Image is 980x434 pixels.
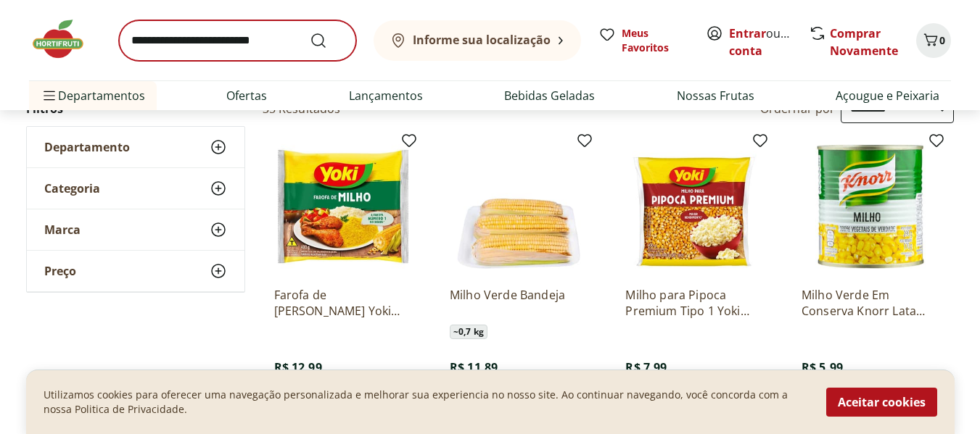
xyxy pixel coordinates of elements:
[27,209,244,250] button: Marca
[44,264,76,278] span: Preço
[450,359,498,375] span: R$ 11,89
[729,25,766,41] a: Entrar
[450,325,487,339] span: ~ 0,7 kg
[450,138,588,275] img: Milho Verde Bandeja
[729,25,809,59] a: Criar conta
[826,388,937,417] button: Aceitar cookies
[274,138,412,275] img: Farofa de Milho Temperada Yoki pacote 400g
[802,359,843,375] span: R$ 5,99
[41,78,58,113] button: Menu
[310,32,345,49] button: Submit Search
[226,87,267,104] a: Ofertas
[836,87,939,104] a: Açougue e Peixaria
[349,87,423,104] a: Lançamentos
[625,138,763,275] img: Milho para Pipoca Premium Tipo 1 Yoki 400g
[830,25,898,59] a: Comprar Novamente
[598,26,688,55] a: Meus Favoritos
[27,168,244,209] button: Categoria
[44,222,81,237] span: Marca
[504,87,595,104] a: Bebidas Geladas
[274,287,412,319] a: Farofa de [PERSON_NAME] Yoki pacote 400g
[625,359,667,375] span: R$ 7,99
[802,138,939,275] img: Milho Verde Em Conserva Knorr Lata 170G
[413,32,551,48] b: Informe sua localização
[729,25,794,59] span: ou
[29,17,102,61] img: Hortifruti
[41,78,145,113] span: Departamentos
[916,23,951,58] button: Carrinho
[27,251,244,291] button: Preço
[939,33,945,47] span: 0
[44,181,100,196] span: Categoria
[625,287,763,319] a: Milho para Pipoca Premium Tipo 1 Yoki 400g
[274,359,322,375] span: R$ 12,99
[450,287,588,319] a: Milho Verde Bandeja
[677,87,754,104] a: Nossas Frutas
[374,20,581,61] button: Informe sua localização
[119,20,356,61] input: search
[622,26,688,55] span: Meus Favoritos
[802,287,939,319] a: Milho Verde Em Conserva Knorr Lata 170G
[44,140,130,154] span: Departamento
[44,388,809,417] p: Utilizamos cookies para oferecer uma navegação personalizada e melhorar sua experiencia no nosso ...
[27,127,244,167] button: Departamento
